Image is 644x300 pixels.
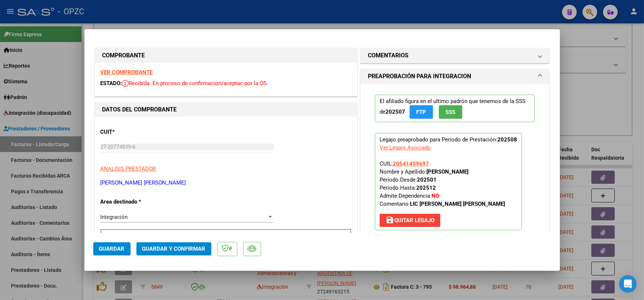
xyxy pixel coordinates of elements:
strong: [PERSON_NAME] [426,168,468,175]
button: Quitar Legajo [380,214,440,227]
span: Recibida. En proceso de confirmacion/aceptac por la OS. [122,80,268,87]
span: Quitar Legajo [385,217,434,224]
mat-expansion-panel-header: COMENTARIOS [361,48,549,63]
h1: COMENTARIOS [368,51,408,60]
div: Open Intercom Messenger [619,275,637,293]
span: SSS [445,109,455,115]
span: Guardar [99,246,125,252]
strong: 202512 [416,185,436,191]
span: 20541409697 [393,160,429,167]
button: SSS [439,105,462,119]
p: [PERSON_NAME] [PERSON_NAME] [101,179,351,187]
strong: COMPROBANTE [102,52,145,59]
span: ANALISIS PRESTADOR [101,166,156,172]
div: PREAPROBACIÓN PARA INTEGRACION [361,84,549,247]
mat-icon: save [385,216,394,224]
strong: NO [432,193,439,199]
strong: 202501 [417,176,437,183]
span: Comentario: [380,201,505,207]
strong: LIC [PERSON_NAME] [PERSON_NAME] [410,201,505,207]
strong: DATOS DEL COMPROBANTE [102,106,177,113]
a: VER COMPROBANTE [101,69,153,76]
button: Guardar y Confirmar [136,242,211,255]
div: Ver Legajo Asociado [380,144,431,152]
span: FTP [416,109,426,115]
p: CUIT [101,128,176,136]
span: ESTADO: [101,80,122,87]
mat-expansion-panel-header: PREAPROBACIÓN PARA INTEGRACION [361,69,549,84]
span: Integración [101,214,128,220]
span: CUIL: Nombre y Apellido: Período Desde: Período Hasta: Admite Dependencia: [380,160,505,207]
p: El afiliado figura en el ultimo padrón que tenemos de la SSS de [375,95,535,122]
p: Area destinado * [101,198,176,206]
h1: PREAPROBACIÓN PARA INTEGRACION [368,72,471,81]
strong: 202508 [497,136,517,143]
button: Guardar [93,242,131,255]
strong: 202507 [385,109,405,115]
span: Guardar y Confirmar [142,246,206,252]
p: Legajo preaprobado para Período de Prestación: [375,133,522,230]
button: FTP [410,105,433,119]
